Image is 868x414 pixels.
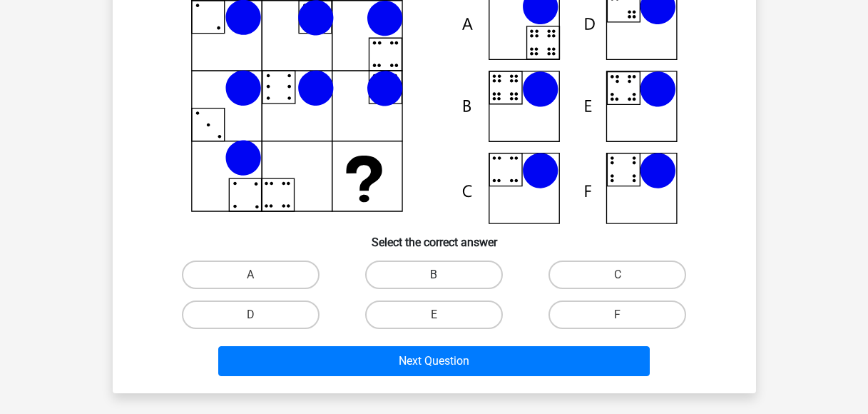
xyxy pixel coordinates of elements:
label: D [182,301,320,329]
label: C [548,261,686,289]
label: F [548,301,686,329]
label: E [365,301,503,329]
button: Next Question [218,346,650,376]
label: A [182,261,320,289]
h6: Select the correct answer [136,224,733,249]
label: B [365,261,503,289]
